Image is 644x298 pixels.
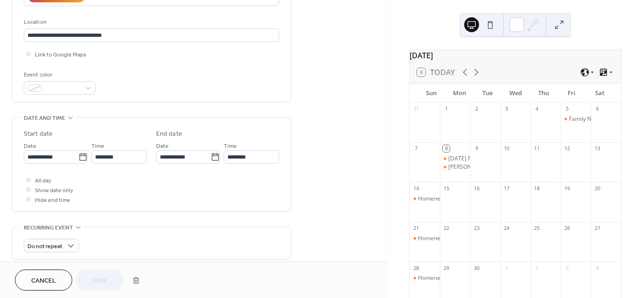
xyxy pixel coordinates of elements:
div: 23 [473,225,480,232]
span: All day [35,176,51,186]
div: 4 [594,264,601,271]
div: 25 [534,225,541,232]
div: Start date [24,129,53,139]
div: 16 [473,185,480,192]
div: Homenetmen Scouts [410,235,440,243]
div: Tue [473,84,501,103]
div: 2 [473,105,480,112]
div: [DATE] Flag raising [448,155,498,163]
div: [DATE] [410,50,621,61]
div: 18 [534,185,541,192]
div: 9 [473,145,480,152]
div: 27 [594,225,601,232]
div: 8 [443,145,450,152]
span: Cancel [31,276,56,286]
div: Location [24,17,277,27]
div: 22 [443,225,450,232]
div: Family Night [561,115,591,123]
div: Family Night [569,115,601,123]
div: 6 [594,105,601,112]
div: 11 [534,145,541,152]
span: Show date only [35,186,73,195]
span: Time [91,141,104,151]
div: 10 [503,145,510,152]
div: Event color [24,70,94,80]
div: 1 [503,264,510,271]
div: 15 [443,185,450,192]
div: April 24 Flag raising [440,155,470,163]
div: Thu [529,84,557,103]
div: 31 [412,105,419,112]
div: 19 [563,185,570,192]
div: Fri [557,84,585,103]
div: 14 [412,185,419,192]
div: 21 [412,225,419,232]
div: 24 [503,225,510,232]
div: 30 [473,264,480,271]
div: 13 [594,145,601,152]
span: Time [224,141,237,151]
div: Sat [586,84,614,103]
div: 17 [503,185,510,192]
span: Link to Google Maps [35,50,86,60]
div: Homenetmen Scouts [418,274,473,282]
div: 26 [563,225,570,232]
span: Date [24,141,36,151]
div: 4 [534,105,541,112]
div: End date [156,129,182,139]
div: 3 [563,264,570,271]
span: Hide end time [35,195,70,205]
span: Recurring event [24,223,73,233]
div: Mon [445,84,473,103]
span: Date [156,141,169,151]
div: 12 [563,145,570,152]
div: Homenetmen Scouts [418,195,473,203]
div: [PERSON_NAME] [448,163,492,171]
div: 1 [443,105,450,112]
div: 2 [534,264,541,271]
div: 7 [412,145,419,152]
div: Sun [417,84,445,103]
button: Cancel [15,270,72,291]
div: 20 [594,185,601,192]
div: 3 [503,105,510,112]
div: Homenetmen Scouts [410,274,440,282]
span: Date and time [24,113,65,123]
div: 29 [443,264,450,271]
div: Homenetmen Scouts [410,195,440,203]
div: 5 [563,105,570,112]
div: Homenetmen Scouts [418,235,473,243]
div: 28 [412,264,419,271]
div: Wed [501,84,529,103]
div: Tehlirian Hokehankist [440,163,470,171]
span: Do not repeat [27,241,62,252]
